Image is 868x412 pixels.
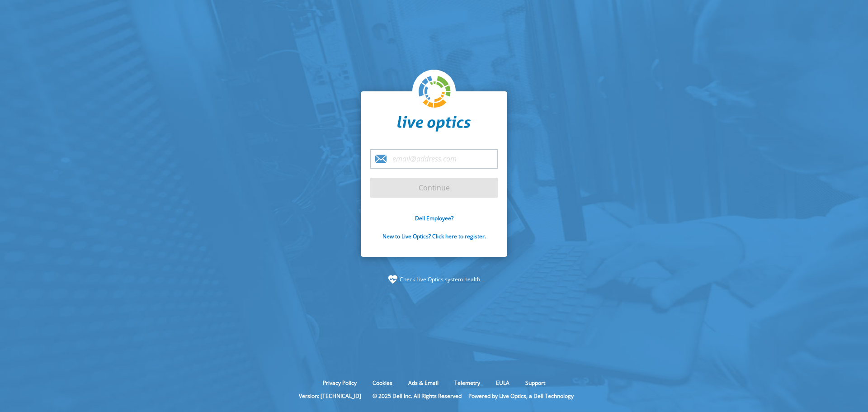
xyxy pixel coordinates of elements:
li: Version: [TECHNICAL_ID] [294,392,366,400]
img: liveoptics-logo.svg [419,76,451,109]
img: status-check-icon.svg [388,275,397,284]
a: EULA [489,379,516,387]
a: Telemetry [448,379,487,387]
li: © 2025 Dell Inc. All Rights Reserved [368,392,466,400]
a: Support [519,379,552,387]
a: Cookies [366,379,399,387]
a: Dell Employee? [415,214,453,222]
a: New to Live Optics? Click here to register. [382,232,486,240]
a: Privacy Policy [316,379,363,387]
a: Ads & Email [401,379,445,387]
img: liveoptics-word.svg [397,116,471,132]
a: Check Live Optics system health [400,275,480,284]
li: Powered by Live Optics, a Dell Technology [468,392,574,400]
input: email@address.com [370,149,498,169]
